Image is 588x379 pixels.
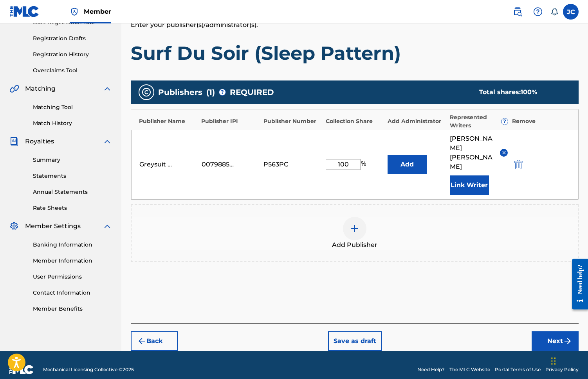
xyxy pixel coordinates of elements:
[521,88,537,96] span: 100 %
[103,137,112,146] img: expand
[70,7,79,16] img: Top Rightsholder
[131,41,579,65] h1: Surf Du Soir (Sleep Pattern)
[25,137,54,146] span: Royalties
[512,117,570,125] div: Remove
[501,118,508,125] span: ?
[33,241,112,249] a: Banking Information
[449,366,490,373] a: The MLC Website
[545,366,579,373] a: Privacy Policy
[9,222,19,231] img: Member Settings
[263,117,322,125] div: Publisher Number
[450,113,508,130] div: Represented Writers
[33,289,112,297] a: Contact Information
[551,349,556,373] div: Drag
[495,366,541,373] a: Portal Terms of Use
[230,86,274,98] span: REQUIRED
[563,336,572,346] img: f7272a7cc735f4ea7f67.svg
[9,84,19,93] img: Matching
[513,7,522,16] img: search
[33,66,112,75] a: Overclaims Tool
[201,117,260,125] div: Publisher IPI
[43,366,134,373] span: Mechanical Licensing Collective © 2025
[9,137,19,146] img: Royalties
[388,117,446,125] div: Add Administrator
[332,240,377,250] span: Add Publisher
[206,86,215,98] span: ( 1 )
[33,172,112,180] a: Statements
[33,305,112,313] a: Member Benefits
[25,222,81,231] span: Member Settings
[530,4,546,20] div: Help
[33,188,112,196] a: Annual Statements
[388,155,427,174] button: Add
[131,331,178,351] button: Back
[25,84,56,93] span: Matching
[501,150,507,156] img: remove-from-list-button
[33,34,112,43] a: Registration Drafts
[33,50,112,59] a: Registration History
[33,103,112,111] a: Matching Tool
[33,204,112,212] a: Rate Sheets
[532,331,579,351] button: Next
[328,331,382,351] button: Save as draft
[326,117,384,125] div: Collection Share
[510,4,525,20] a: Public Search
[361,159,368,170] span: %
[139,117,197,125] div: Publisher Name
[563,4,579,20] div: User Menu
[9,365,34,374] img: logo
[33,273,112,281] a: User Permissions
[103,222,112,231] img: expand
[84,7,111,16] span: Member
[33,119,112,127] a: Match History
[103,84,112,93] img: expand
[219,89,225,95] span: ?
[9,6,40,17] img: MLC Logo
[417,366,445,373] a: Need Help?
[479,88,563,97] div: Total shares:
[158,86,202,98] span: Publishers
[131,20,579,30] p: Enter your publisher(s)/administrator(s).
[450,134,494,172] span: [PERSON_NAME] [PERSON_NAME]
[550,8,558,16] div: Notifications
[514,160,523,169] img: 12a2ab48e56ec057fbd8.svg
[549,341,588,379] iframe: Chat Widget
[350,224,359,233] img: add
[142,88,151,97] img: publishers
[450,175,489,195] button: Link Writer
[33,257,112,265] a: Member Information
[33,156,112,164] a: Summary
[533,7,543,16] img: help
[566,253,588,316] iframe: Resource Center
[137,336,146,346] img: 7ee5dd4eb1f8a8e3ef2f.svg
